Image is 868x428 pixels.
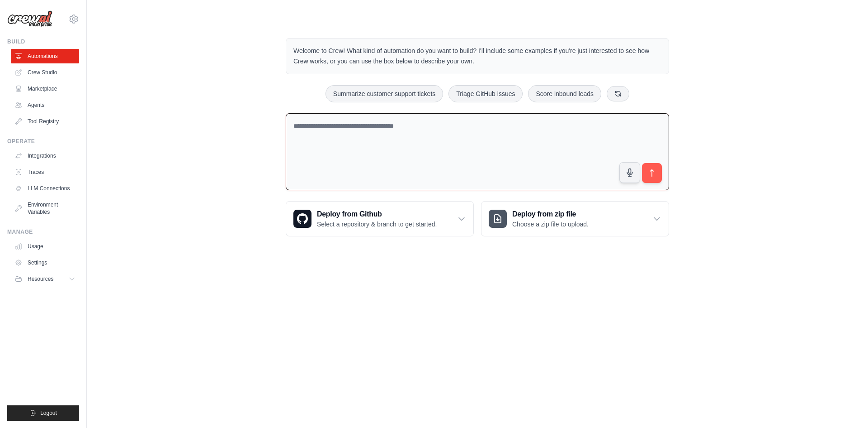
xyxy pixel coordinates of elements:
[317,209,437,220] h3: Deploy from Github
[11,65,79,80] a: Crew Studio
[325,85,443,102] button: Summarize customer support tickets
[11,272,79,286] button: Resources
[11,114,79,129] a: Tool Registry
[11,165,79,179] a: Traces
[317,220,437,229] p: Select a repository & branch to get started.
[11,239,79,254] a: Usage
[40,409,57,417] span: Logout
[823,385,868,428] iframe: Chat Widget
[11,197,79,219] a: Environment Variables
[11,181,79,196] a: LLM Connections
[512,209,589,220] h3: Deploy from zip file
[28,275,53,283] span: Resources
[448,85,523,102] button: Triage GitHub issues
[11,49,79,63] a: Automations
[528,85,601,102] button: Score inbound leads
[512,220,589,229] p: Choose a zip file to upload.
[7,405,79,421] button: Logout
[293,46,661,67] p: Welcome to Crew! What kind of automation do you want to build? I'll include some examples if you'...
[11,255,79,270] a: Settings
[11,82,79,96] a: Marketplace
[7,228,79,236] div: Manage
[7,138,79,145] div: Operate
[11,149,79,163] a: Integrations
[11,98,79,112] a: Agents
[7,38,79,45] div: Build
[7,10,52,28] img: Logo
[823,385,868,428] div: Виджет чата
